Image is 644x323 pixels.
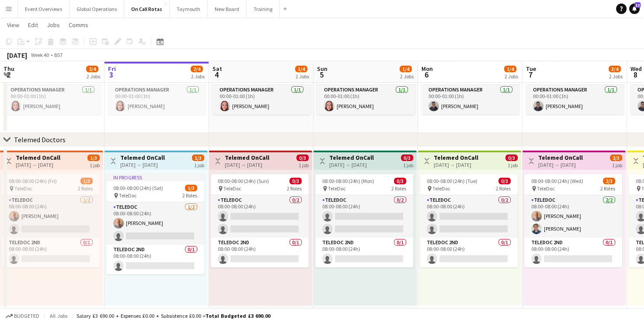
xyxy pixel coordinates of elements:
[223,185,241,192] span: TeleDoc
[191,66,203,72] span: 2/4
[192,154,204,161] span: 1/3
[434,161,478,168] div: [DATE] → [DATE]
[401,154,413,161] span: 0/3
[54,52,63,58] div: BST
[315,195,413,238] app-card-role: TeleDoc0/208:00-08:00 (24h)
[119,192,137,199] span: TeleDoc
[629,70,642,80] span: 8
[531,178,583,184] span: 08:00-08:00 (24h) (Wed)
[77,312,270,319] div: Salary £3 690.00 + Expenses £0.00 + Subsistence £0.00 =
[211,238,309,267] app-card-role: TeleDoc 2nd0/108:00-08:00 (24h)
[106,174,204,274] app-job-card: In progress08:00-08:00 (24h) (Sat)1/3 TeleDoc2 RolesTeleDoc1/208:00-08:00 (24h)[PERSON_NAME] Tele...
[90,161,100,169] div: 1 job
[296,154,309,161] span: 0/3
[3,54,101,115] app-job-card: 00:00-01:00 (1h)1/1On-Call Ops Manager Ops Manager1 RoleOperations Manager1/100:00-01:00 (1h)[PER...
[610,154,622,161] span: 2/3
[537,185,555,192] span: TeleDoc
[106,202,204,245] app-card-role: TeleDoc1/208:00-08:00 (24h)[PERSON_NAME]
[212,65,222,73] span: Sat
[120,154,165,161] h3: Telemed OnCall
[108,85,206,115] app-card-role: Operations Manager1/100:00-01:00 (1h)[PERSON_NAME]
[496,185,511,192] span: 2 Roles
[394,178,406,184] span: 0/3
[24,19,42,31] a: Edit
[299,161,309,169] div: 1 job
[629,4,640,14] a: 12
[211,70,222,80] span: 4
[70,0,124,18] button: Global Operations
[420,70,433,80] span: 6
[289,178,302,184] span: 0/3
[630,65,642,73] span: Wed
[113,185,163,191] span: 08:00-08:00 (24h) (Sat)
[3,85,101,115] app-card-role: Operations Manager1/100:00-01:00 (1h)[PERSON_NAME]
[212,85,310,115] app-card-role: Operations Manager1/100:00-01:00 (1h)[PERSON_NAME]
[400,73,414,80] div: 2 Jobs
[7,51,27,60] div: [DATE]
[86,66,98,72] span: 2/4
[287,185,302,192] span: 2 Roles
[211,174,309,267] app-job-card: 08:00-08:00 (24h) (Sun)0/3 TeleDoc2 RolesTeleDoc0/208:00-08:00 (24h) TeleDoc 2nd0/108:00-08:00 (24h)
[108,54,206,115] app-job-card: 00:00-01:00 (1h)1/1On-Call Ops Manager Ops Manager1 RoleOperations Manager1/100:00-01:00 (1h)[PER...
[421,65,433,73] span: Mon
[603,178,615,184] span: 2/3
[403,161,413,169] div: 1 job
[2,70,14,80] span: 2
[329,154,374,161] h3: Telemed OnCall
[3,19,23,31] a: View
[16,161,60,168] div: [DATE] → [DATE]
[48,312,69,319] span: All jobs
[526,65,536,73] span: Tue
[185,185,197,191] span: 1/3
[400,66,412,72] span: 1/4
[247,0,280,18] button: Training
[14,313,39,319] span: Budgeted
[434,154,478,161] h3: Telemed OnCall
[194,161,204,169] div: 1 job
[14,135,66,144] div: Telemed Doctors
[317,54,415,115] app-job-card: 00:00-01:00 (1h)1/1On-Call Ops Manager Ops Manager1 RoleOperations Manager1/100:00-01:00 (1h)[PER...
[524,195,622,238] app-card-role: TeleDoc2/208:00-08:00 (24h)[PERSON_NAME][PERSON_NAME]
[634,2,641,8] span: 12
[2,195,100,238] app-card-role: TeleDoc1/208:00-08:00 (24h)[PERSON_NAME]
[47,21,60,29] span: Jobs
[107,70,116,80] span: 3
[120,161,165,168] div: [DATE] → [DATE]
[2,174,100,267] app-job-card: 08:00-08:00 (24h) (Fri)1/3 TeleDoc2 RolesTeleDoc1/208:00-08:00 (24h)[PERSON_NAME] TeleDoc 2nd0/10...
[316,70,327,80] span: 5
[317,65,327,73] span: Sun
[225,154,269,161] h3: Telemed OnCall
[43,19,63,31] a: Jobs
[420,174,518,267] div: 08:00-08:00 (24h) (Tue)0/3 TeleDoc2 RolesTeleDoc0/208:00-08:00 (24h) TeleDoc 2nd0/108:00-08:00 (24h)
[505,154,518,161] span: 0/3
[427,178,477,184] span: 08:00-08:00 (24h) (Tue)
[7,21,19,29] span: View
[191,73,205,80] div: 2 Jobs
[106,174,204,181] div: In progress
[87,154,100,161] span: 1/3
[78,185,93,192] span: 2 Roles
[421,54,519,115] div: 00:00-01:00 (1h)1/1On-Call Ops Manager Ops Manager1 RoleOperations Manager1/100:00-01:00 (1h)[PER...
[170,0,208,18] button: Taymouth
[80,178,93,184] span: 1/3
[205,312,270,319] span: Total Budgeted £3 690.00
[329,161,374,168] div: [DATE] → [DATE]
[29,52,51,58] span: Week 40
[211,195,309,238] app-card-role: TeleDoc0/208:00-08:00 (24h)
[317,85,415,115] app-card-role: Operations Manager1/100:00-01:00 (1h)[PERSON_NAME]
[526,54,624,115] app-job-card: 00:00-01:00 (1h)1/1On-Call Ops Manager Ops Manager1 RoleOperations Manager1/100:00-01:00 (1h)[PER...
[391,185,406,192] span: 2 Roles
[315,174,413,267] app-job-card: 08:00-08:00 (24h) (Mon)0/3 TeleDoc2 RolesTeleDoc0/208:00-08:00 (24h) TeleDoc 2nd0/108:00-08:00 (24h)
[612,161,622,169] div: 1 job
[600,185,615,192] span: 2 Roles
[315,238,413,267] app-card-role: TeleDoc 2nd0/108:00-08:00 (24h)
[106,245,204,274] app-card-role: TeleDoc 2nd0/108:00-08:00 (24h)
[524,174,622,267] app-job-card: 08:00-08:00 (24h) (Wed)2/3 TeleDoc2 RolesTeleDoc2/208:00-08:00 (24h)[PERSON_NAME][PERSON_NAME]Tel...
[218,178,269,184] span: 08:00-08:00 (24h) (Sun)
